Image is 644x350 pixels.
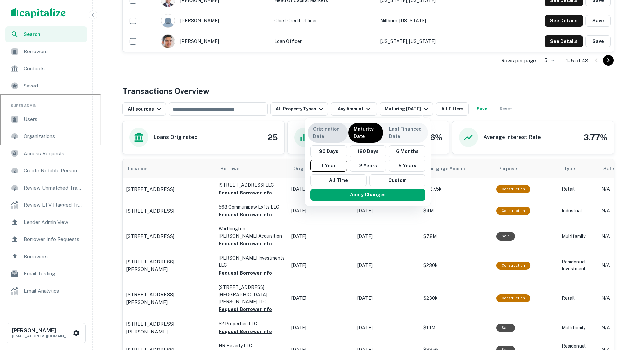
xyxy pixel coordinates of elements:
p: Last Financed Date [389,125,423,140]
button: 6 Months [389,145,425,157]
button: 120 Days [350,145,386,157]
button: 90 Days [310,145,347,157]
button: All Time [310,174,367,186]
button: Apply Changes [310,189,425,201]
button: Custom [369,174,425,186]
button: 5 Years [389,160,425,172]
p: Maturity Date [354,125,378,140]
button: 2 Years [350,160,386,172]
button: 1 Year [310,160,347,172]
p: Origination Date [313,125,342,140]
iframe: Chat Widget [611,297,644,329]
